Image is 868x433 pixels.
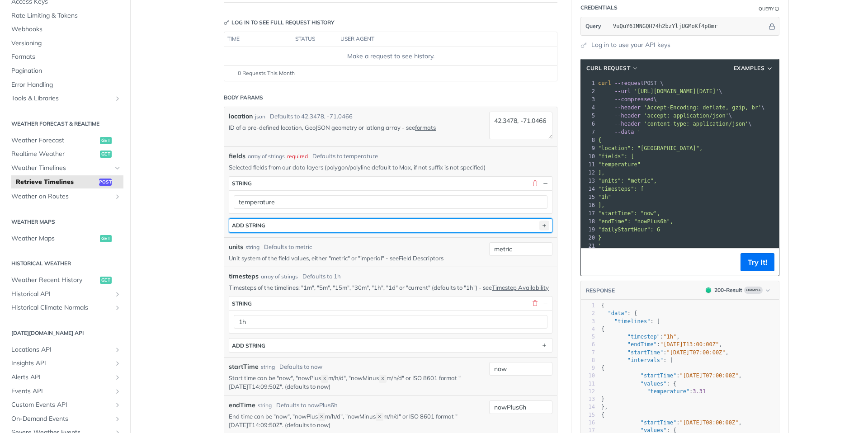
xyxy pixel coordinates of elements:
[581,144,596,152] div: 9
[7,23,123,36] a: Webhooks
[7,273,123,287] a: Weather Recent Historyget
[7,161,123,175] a: Weather TimelinesHide subpages for Weather Timelines
[11,387,112,396] span: Events API
[581,209,596,217] div: 17
[601,412,604,418] span: {
[255,113,265,121] div: json
[11,359,112,368] span: Insights API
[7,134,123,147] a: Weather Forecastget
[114,374,121,381] button: Show subpages for Alerts API
[276,401,338,410] div: Defaults to nowPlus6h
[581,169,596,177] div: 12
[100,151,112,158] span: get
[11,136,98,145] span: Weather Forecast
[581,380,595,388] div: 11
[598,178,657,184] span: "units": "metric",
[627,334,660,340] span: "timestep"
[224,20,229,25] svg: Key
[229,254,476,262] p: Unit system of the field values, either "metric" or "imperial" - see
[598,218,673,225] span: "endTime": "nowPlus6h",
[114,95,121,102] button: Show subpages for Tools & Libraries
[7,147,123,161] a: Realtime Weatherget
[114,360,121,367] button: Show subpages for Insights API
[11,400,112,409] span: Custom Events API
[7,301,123,315] a: Historical Climate NormalsShow subpages for Historical Climate Normals
[11,175,123,189] a: Retrieve Timelinespost
[531,179,539,188] button: Delete
[601,388,706,395] span: :
[581,395,595,403] div: 13
[492,284,549,291] a: Timestep Availability
[11,80,121,89] span: Error Handling
[598,169,604,176] span: ],
[598,186,644,192] span: "timesteps": [
[229,112,253,121] label: location
[7,412,123,426] a: On-Demand EventsShow subpages for On-Demand Events
[100,277,112,284] span: get
[667,349,726,356] span: "[DATE]T07:00:00Z"
[114,346,121,353] button: Show subpages for Locations API
[229,339,552,352] button: ADD string
[627,349,663,356] span: "startTime"
[11,373,112,382] span: Alerts API
[731,64,777,73] button: Examples
[644,113,729,119] span: 'accept: application/json'
[224,32,292,47] th: time
[258,401,272,409] div: string
[114,415,121,423] button: Show subpages for On-Demand Events
[734,64,765,72] span: Examples
[7,232,123,245] a: Weather Mapsget
[581,318,595,325] div: 3
[581,234,596,242] div: 20
[598,80,611,86] span: curl
[11,150,98,159] span: Realtime Weather
[581,136,596,144] div: 8
[7,357,123,370] a: Insights APIShow subpages for Insights API
[581,357,595,364] div: 8
[591,40,670,50] a: Log in to use your API keys
[647,388,689,395] span: "temperature"
[11,39,121,48] span: Versioning
[7,37,123,50] a: Versioning
[598,121,752,127] span: \
[381,376,384,382] span: X
[609,17,767,35] input: apikey
[581,128,596,136] div: 7
[581,177,596,185] div: 13
[114,388,121,395] button: Show subpages for Events API
[261,273,298,281] div: array of strings
[224,19,335,27] div: Log in to see full request history
[614,121,641,127] span: --header
[644,104,761,111] span: 'Accept-Encoding: deflate, gzip, br'
[11,66,121,75] span: Pagination
[11,94,112,103] span: Tools & Libraries
[601,341,722,348] span: : ,
[601,372,742,379] span: : ,
[114,291,121,298] button: Show subpages for Historical API
[663,334,676,340] span: "1h"
[7,120,123,128] h2: Weather Forecast & realtime
[741,253,774,271] button: Try It!
[279,362,322,372] div: Defaults to now
[320,414,323,420] span: X
[541,179,549,188] button: Hide
[601,349,729,356] span: : ,
[11,52,121,61] span: Formats
[581,349,595,357] div: 7
[580,4,618,12] div: Credentials
[614,129,634,135] span: --data
[581,120,596,128] div: 6
[601,318,660,325] span: : [
[581,87,596,95] div: 2
[541,299,549,307] button: Hide
[11,345,112,354] span: Locations API
[581,325,595,333] div: 4
[415,124,436,131] a: formats
[11,414,112,424] span: On-Demand Events
[229,177,552,190] button: string
[7,385,123,398] a: Events APIShow subpages for Events API
[232,300,252,307] div: string
[581,333,595,341] div: 5
[598,104,765,111] span: \
[759,5,774,12] div: Query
